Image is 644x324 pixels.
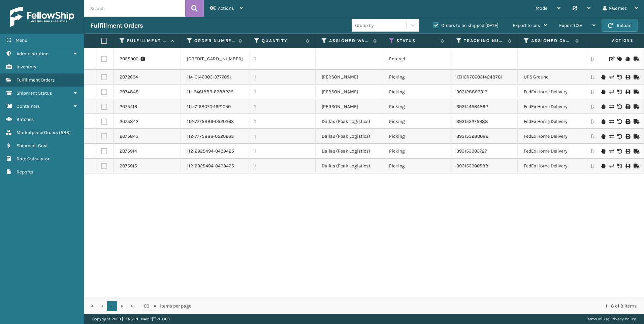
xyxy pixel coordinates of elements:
a: 393153280082 [456,133,488,139]
h3: Fulfillment Orders [90,22,143,30]
i: Assign Carrier and Warehouse [617,57,621,61]
i: Print Label [625,90,630,94]
i: Void Label [617,75,621,79]
a: 2075842 [120,118,138,125]
td: UPS Ground [518,70,585,85]
span: Marketplace Orders [17,130,58,135]
i: Mark as Shipped [634,134,638,139]
span: Reports [17,169,33,175]
i: Void Label [617,104,621,109]
td: Entered [383,48,450,70]
label: Quantity [262,38,302,44]
span: Shipment Status [17,90,52,96]
td: 1 [248,70,316,85]
a: 114-0146303-3777051 [187,74,231,80]
i: Void Label [617,134,621,139]
span: Fulfillment Orders [17,77,55,83]
div: 1 - 8 of 8 items [201,303,637,310]
span: 100 [142,303,152,310]
span: Mode [536,5,547,11]
i: On Hold [601,119,605,124]
a: 2075413 [120,103,137,110]
a: 2072694 [120,74,138,80]
i: Edit [609,57,613,61]
td: Dallas (Peak Logistics) [316,114,383,129]
i: Change shipping [609,75,613,79]
i: Change shipping [609,164,613,168]
i: Change shipping [609,134,613,139]
td: [PERSON_NAME] [316,70,383,85]
td: Picking [383,99,450,114]
label: Assigned Warehouse [329,38,370,44]
i: On Hold [601,134,605,139]
i: Print Label [625,164,630,168]
td: Dallas (Peak Logistics) [316,159,383,173]
i: On Hold [601,149,605,154]
i: Mark as Shipped [634,90,638,94]
i: On Hold [601,90,605,94]
td: FedEx Home Delivery [518,99,585,114]
span: ( 586 ) [59,130,71,135]
div: Group by [355,22,374,29]
td: Picking [383,159,450,173]
a: 2075843 [120,133,138,140]
i: Print Label [625,75,630,79]
td: 1 [248,48,316,70]
td: Picking [383,144,450,159]
a: 112-7775886-0520263 [187,133,234,140]
span: Rate Calculator [17,156,50,162]
i: On Hold [601,164,605,168]
i: Change shipping [609,90,613,94]
i: Mark as Shipped [634,119,638,124]
td: Dallas (Peak Logistics) [316,144,383,159]
i: Void Label [617,90,621,94]
td: [PERSON_NAME] [316,85,383,99]
td: Picking [383,70,450,85]
label: Status [396,38,437,44]
td: FedEx Home Delivery [518,144,585,159]
a: 112-2925494-0499425 [187,163,234,169]
i: Change shipping [609,149,613,154]
td: 1 [248,99,316,114]
td: FedEx Home Delivery [518,114,585,129]
a: 1ZH0R7060314248781 [456,74,503,80]
td: 1 [248,129,316,144]
span: Shipment Cost [17,143,48,149]
label: Assigned Carrier Service [531,38,572,44]
i: Mark as Shipped [634,104,638,109]
span: Batches [17,117,34,122]
a: 393153900588 [456,163,488,169]
a: 2075914 [120,148,137,155]
i: Void Label [617,119,621,124]
a: Privacy Policy [610,317,636,321]
div: | [586,314,636,324]
a: 1 [107,301,117,311]
i: On Hold [601,75,605,79]
td: 1 [248,144,316,159]
a: 393153275988 [456,119,488,124]
i: Print Label [625,149,630,154]
label: Order Number [194,38,235,44]
a: 393153903727 [456,148,487,154]
td: [PERSON_NAME] [316,99,383,114]
i: Void Label [617,149,621,154]
a: [CREDIT_CARD_NUMBER] [187,56,243,62]
span: Menu [15,37,27,43]
td: 1 [248,159,316,173]
i: Mark as Shipped [634,164,638,168]
a: 2055900 [120,56,138,62]
i: Change shipping [609,104,613,109]
td: Picking [383,114,450,129]
span: Export CSV [559,23,582,28]
td: FedEx Home Delivery [518,85,585,99]
a: 393128892313 [456,89,487,95]
span: Actions [218,5,234,11]
i: Mark as Shipped [634,57,638,61]
a: 111-9461883-6288229 [187,89,233,95]
a: 393144564892 [456,104,488,109]
i: Mark as Shipped [634,75,638,79]
span: Containers [17,103,40,109]
a: Terms of Use [586,317,609,321]
i: On Hold [601,104,605,109]
p: Copyright 2023 [PERSON_NAME]™ v 1.0.189 [92,314,170,324]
